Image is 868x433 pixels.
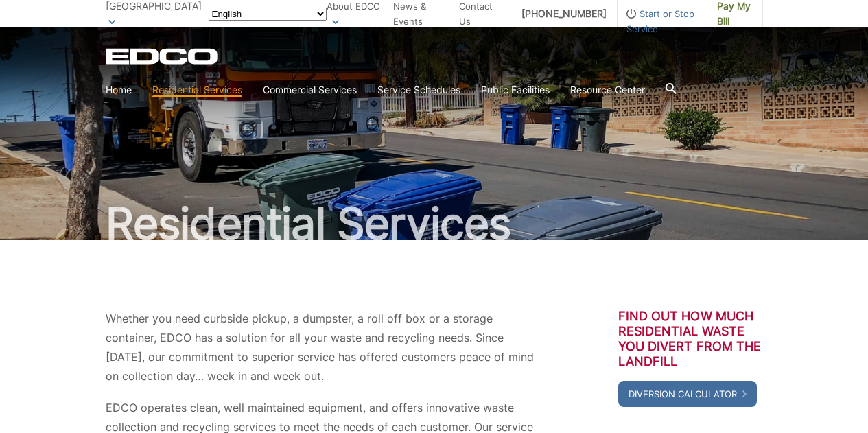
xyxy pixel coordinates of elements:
select: Select a language [209,8,327,21]
p: Whether you need curbside pickup, a dumpster, a roll off box or a storage container, EDCO has a s... [106,309,535,386]
a: Public Facilities [481,82,550,97]
h3: Find out how much residential waste you divert from the landfill [618,309,763,369]
a: EDCD logo. Return to the homepage. [106,48,220,65]
a: Residential Services [152,82,242,97]
a: Diversion Calculator [618,381,757,407]
a: Resource Center [570,82,645,97]
h1: Residential Services [106,202,763,246]
a: Service Schedules [377,82,460,97]
a: Home [106,82,132,97]
a: Commercial Services [263,82,357,97]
